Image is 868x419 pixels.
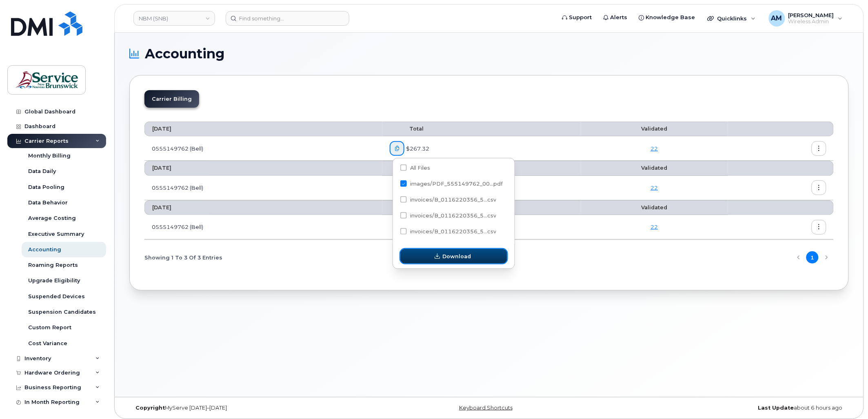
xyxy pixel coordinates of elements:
[459,405,513,411] a: Keyboard Shortcuts
[144,136,382,161] td: 0555149762 (Bell)
[410,213,496,219] span: invoices/B_0116220356_5...csv
[400,249,507,264] button: Download
[390,204,424,211] span: Total
[410,165,430,171] span: All Files
[400,230,496,236] span: invoices/B_0116220356_555149762_20082025_MOB.csv
[144,200,382,215] th: [DATE]
[443,253,471,260] span: Download
[581,161,728,175] th: Validated
[651,224,658,230] a: 22
[581,200,728,215] th: Validated
[410,197,496,203] span: invoices/B_0116220356_5...csv
[135,405,165,411] strong: Copyright
[410,181,503,187] span: images/PDF_555149762_00...pdf
[581,122,728,136] th: Validated
[390,165,424,171] span: Total
[129,405,369,411] div: MyServe [DATE]–[DATE]
[806,251,819,264] button: Page 1
[404,145,429,153] span: $267.32
[651,184,658,191] a: 22
[144,122,382,136] th: [DATE]
[390,220,405,234] a: PDF_555149762_005_0000000000.pdf
[145,48,224,60] span: Accounting
[144,176,382,200] td: 0555149762 (Bell)
[651,145,658,152] a: 22
[144,161,382,175] th: [DATE]
[410,228,496,235] span: invoices/B_0116220356_5...csv
[144,215,382,239] td: 0555149762 (Bell)
[609,405,849,411] div: about 6 hours ago
[400,214,496,220] span: invoices/B_0116220356_555149762_20082025_DTL.csv
[144,251,222,264] span: Showing 1 To 3 Of 3 Entries
[400,198,496,204] span: invoices/B_0116220356_555149762_20082025_ACC.csv
[400,182,503,188] span: images/PDF_555149762_007_0000000000.pdf
[390,126,424,132] span: Total
[758,405,794,411] strong: Last Update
